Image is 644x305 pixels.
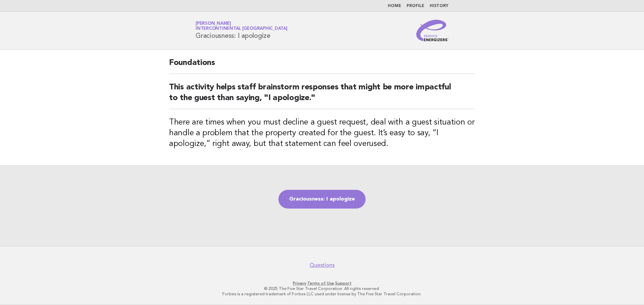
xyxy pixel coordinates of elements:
[196,22,287,39] h1: Graciousness: I apologize
[169,58,475,74] h2: Foundations
[430,4,448,8] a: History
[293,281,306,286] a: Privacy
[169,117,475,149] h3: There are times when you must decline a guest request, deal with a guest situation or handle a pr...
[117,286,527,291] p: © 2025 The Five Star Travel Corporation. All rights reserved.
[169,82,475,109] h2: This activity helps staff brainstorm responses that might be more impactful to the guest than say...
[117,291,527,297] p: Forbes is a registered trademark of Forbes LLC used under license by The Five Star Travel Corpora...
[307,281,334,286] a: Terms of Use
[407,4,424,8] a: Profile
[310,262,335,269] a: Questions
[388,4,401,8] a: Home
[335,281,352,286] a: Support
[117,281,527,286] p: · ·
[196,27,287,31] span: InterContinental [GEOGRAPHIC_DATA]
[416,20,448,41] img: Service Energizers
[278,190,366,209] a: Graciousness: I apologize
[196,21,287,31] a: [PERSON_NAME]InterContinental [GEOGRAPHIC_DATA]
